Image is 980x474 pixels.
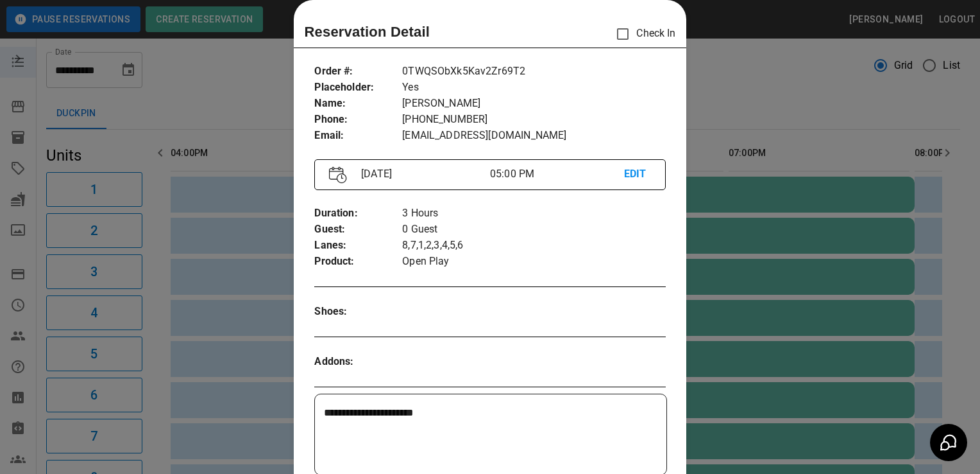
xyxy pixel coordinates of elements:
[314,354,402,370] p: Addons :
[314,254,402,270] p: Product :
[402,128,665,144] p: [EMAIL_ADDRESS][DOMAIN_NAME]
[314,96,402,112] p: Name :
[314,112,402,128] p: Phone :
[402,238,665,254] p: 8,7,1,2,3,4,5,6
[402,222,665,238] p: 0 Guest
[314,206,402,222] p: Duration :
[329,166,347,184] img: Vector
[609,21,675,48] p: Check In
[356,166,490,182] p: [DATE]
[402,80,665,96] p: Yes
[314,80,402,96] p: Placeholder :
[314,304,402,320] p: Shoes :
[402,206,665,222] p: 3 Hours
[402,254,665,270] p: Open Play
[402,96,665,112] p: [PERSON_NAME]
[624,166,651,182] p: EDIT
[402,64,665,80] p: 0TWQSObXk5Kav2Zr69T2
[314,128,402,144] p: Email :
[314,64,402,80] p: Order # :
[314,238,402,254] p: Lanes :
[304,21,430,42] p: Reservation Detail
[490,166,624,182] p: 05:00 PM
[314,222,402,238] p: Guest :
[402,112,665,128] p: [PHONE_NUMBER]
